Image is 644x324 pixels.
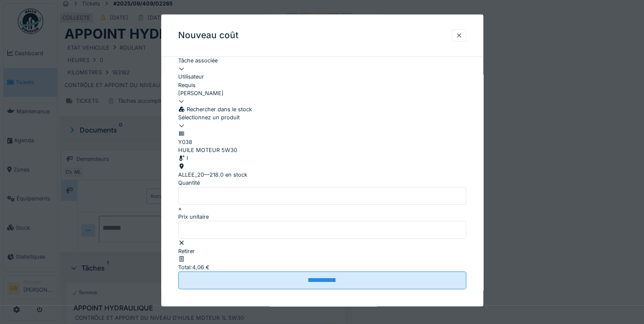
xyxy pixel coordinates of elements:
div: Y038 [178,138,466,146]
div: Rechercher dans le stock [178,105,466,113]
div: Retirer [178,239,466,255]
div: [PERSON_NAME] [178,89,466,97]
label: Utilisateur [178,73,204,81]
label: Prix unitaire [178,213,209,221]
h3: Nouveau coût [178,30,238,41]
div: HUILE MOTEUR 5W30 [178,146,466,154]
label: Quantité [178,179,200,187]
div: ALLEE_20 — 218.0 en stock [178,171,466,179]
div: Total : 4,06 € [178,263,466,271]
div: l [178,155,466,163]
div: × [178,205,466,213]
label: Tâche associée [178,56,218,65]
div: Requis [178,81,466,89]
label: Sélectionnez un produit [178,114,240,122]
